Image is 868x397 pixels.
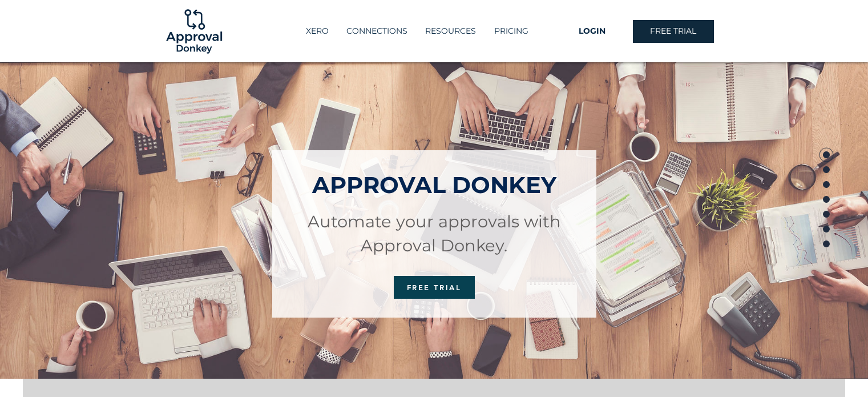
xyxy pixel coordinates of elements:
[341,22,413,41] p: CONNECTIONS
[650,26,696,37] span: FREE TRIAL
[552,20,633,43] a: LOGIN
[163,1,225,62] img: Logo-01.png
[579,26,605,37] span: LOGIN
[282,22,552,41] nav: Site
[337,22,416,41] a: CONNECTIONS
[407,283,462,292] span: FREE TRIAL
[416,22,485,41] div: RESOURCES
[394,276,475,299] a: FREE TRIAL
[419,22,482,41] p: RESOURCES
[488,22,534,41] p: PRICING
[308,211,561,255] span: Automate your approvals with Approval Donkey.
[818,147,834,250] nav: Page
[485,22,537,41] a: PRICING
[300,22,334,41] p: XERO
[297,22,337,41] a: XERO
[633,20,714,43] a: FREE TRIAL
[312,171,556,199] span: APPROVAL DONKEY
